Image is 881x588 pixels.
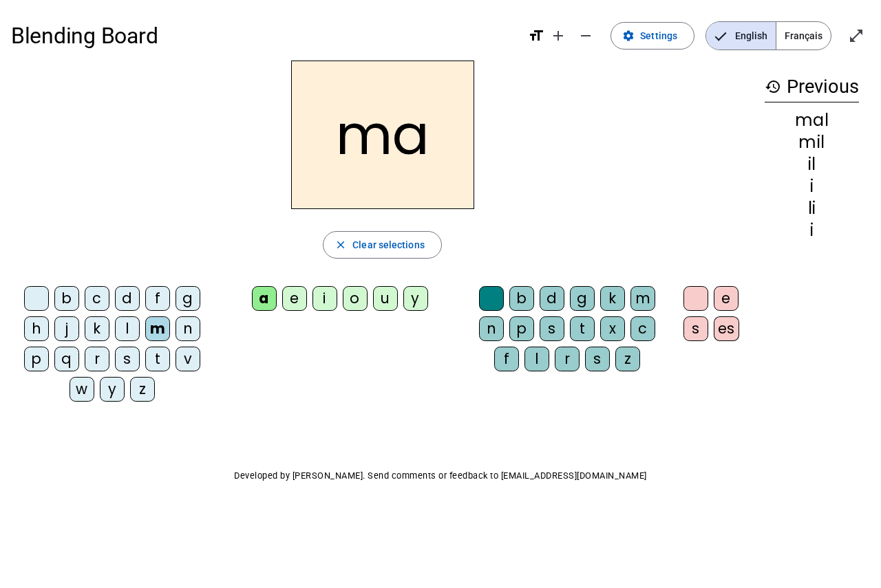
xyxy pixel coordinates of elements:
[403,286,428,311] div: y
[54,316,79,341] div: j
[115,347,140,371] div: s
[570,316,595,341] div: t
[252,286,277,311] div: a
[85,347,109,371] div: r
[335,239,347,251] mat-icon: close
[312,286,337,311] div: i
[509,286,534,311] div: b
[528,28,544,44] mat-icon: format_size
[630,316,655,341] div: c
[776,22,831,50] span: Français
[544,22,572,50] button: Increase font size
[115,286,140,311] div: d
[145,286,170,311] div: f
[683,316,708,341] div: s
[540,286,564,311] div: d
[706,22,776,50] span: English
[550,28,566,44] mat-icon: add
[611,22,694,50] button: Settings
[352,237,425,253] span: Clear selections
[85,286,109,311] div: c
[291,61,474,209] h2: ma
[145,347,170,371] div: t
[176,347,200,371] div: v
[765,178,859,195] div: i
[765,134,859,151] div: mil
[577,28,594,44] mat-icon: remove
[540,316,564,341] div: s
[585,347,610,371] div: s
[54,286,79,311] div: b
[848,28,864,44] mat-icon: open_in_full
[282,286,307,311] div: e
[555,347,580,371] div: r
[24,347,49,371] div: p
[705,21,831,50] mat-button-toggle-group: Language selection
[842,22,870,50] button: Enter full screen
[765,222,859,239] div: i
[600,286,625,311] div: k
[54,347,79,371] div: q
[524,347,549,371] div: l
[145,316,170,341] div: m
[115,316,140,341] div: l
[85,316,109,341] div: k
[100,377,125,402] div: y
[479,316,504,341] div: n
[70,377,94,402] div: w
[343,286,368,311] div: o
[765,78,781,95] mat-icon: history
[130,377,155,402] div: z
[640,28,677,44] span: Settings
[765,72,859,102] h3: Previous
[765,156,859,173] div: il
[176,316,200,341] div: n
[572,22,599,50] button: Decrease font size
[615,347,640,371] div: z
[373,286,398,311] div: u
[323,231,442,259] button: Clear selections
[630,286,655,311] div: m
[24,316,49,341] div: h
[765,112,859,129] div: mal
[765,200,859,217] div: li
[714,286,739,311] div: e
[176,286,200,311] div: g
[11,468,870,484] p: Developed by [PERSON_NAME]. Send comments or feedback to [EMAIL_ADDRESS][DOMAIN_NAME]
[622,30,635,42] mat-icon: settings
[570,286,595,311] div: g
[11,14,517,58] h1: Blending Board
[714,316,739,341] div: es
[494,347,519,371] div: f
[600,316,625,341] div: x
[509,316,534,341] div: p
